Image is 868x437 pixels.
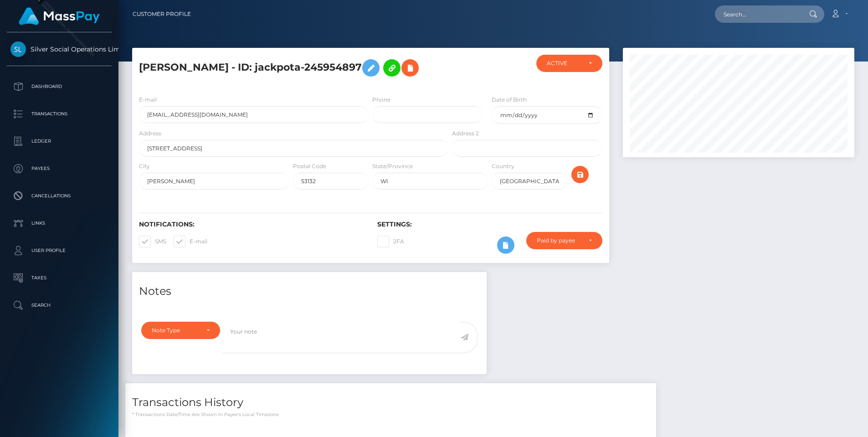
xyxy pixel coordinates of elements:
[10,162,108,175] p: Payees
[10,244,108,257] p: User Profile
[526,232,602,249] button: Paid by payee
[7,75,112,98] a: Dashboard
[152,327,199,334] div: Note Type
[132,411,649,418] p: * Transactions date/time are shown in payee's local timezone
[377,236,404,247] label: 2FA
[133,5,191,24] a: Customer Profile
[10,41,26,57] img: Silver Social Operations Limited
[174,236,207,247] label: E-mail
[10,298,108,312] p: Search
[139,221,364,228] h6: Notifications:
[10,80,108,93] p: Dashboard
[492,162,514,170] label: Country
[372,96,390,104] label: Phone
[10,134,108,148] p: Ledger
[547,60,581,67] div: ACTIVE
[7,294,112,317] a: Search
[10,216,108,230] p: Links
[7,267,112,289] a: Taxes
[372,162,413,170] label: State/Province
[7,157,112,180] a: Payees
[537,237,581,244] div: Paid by payee
[139,162,150,170] label: City
[19,7,100,25] img: MassPay Logo
[536,55,602,72] button: ACTIVE
[7,185,112,207] a: Cancellations
[139,96,157,104] label: E-mail
[7,103,112,125] a: Transactions
[7,212,112,235] a: Links
[10,271,108,285] p: Taxes
[7,45,112,53] span: Silver Social Operations Limited
[492,96,527,104] label: Date of Birth
[452,129,479,138] label: Address 2
[7,130,112,153] a: Ledger
[139,283,480,299] h4: Notes
[139,236,166,247] label: SMS
[7,239,112,262] a: User Profile
[139,129,161,138] label: Address
[377,221,602,228] h6: Settings:
[293,162,326,170] label: Postal Code
[10,189,108,203] p: Cancellations
[10,107,108,121] p: Transactions
[132,395,649,411] h4: Transactions History
[139,55,443,81] h5: [PERSON_NAME] - ID: jackpota-245954897
[715,5,801,23] input: Search...
[141,322,220,339] button: Note Type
